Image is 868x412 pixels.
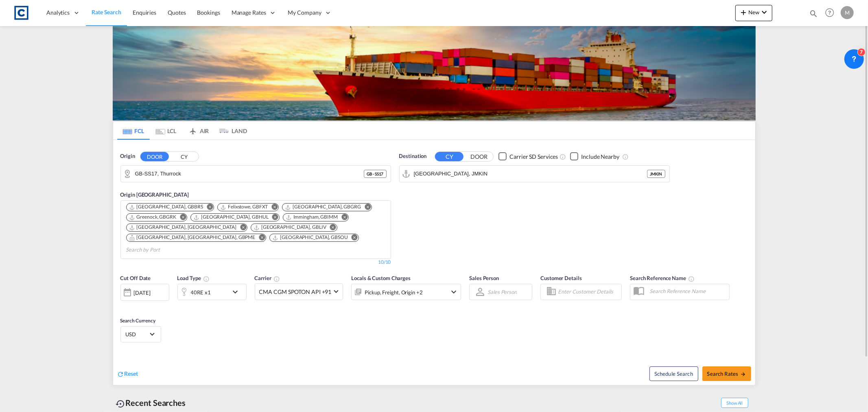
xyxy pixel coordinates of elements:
[120,152,135,160] span: Origin
[220,204,268,210] div: Felixstowe, GBFXT
[116,399,126,409] md-icon: icon-backup-restore
[735,5,772,21] button: icon-plus 400-fgNewicon-chevron-down
[129,204,203,210] div: Bristol, GBBRS
[220,204,269,210] div: Press delete to remove this chip.
[188,126,198,132] md-icon: icon-airplane
[809,9,818,21] div: icon-magnify
[129,214,177,221] div: Greenock, GBGRK
[351,275,411,281] span: Locals & Custom Charges
[133,9,156,16] span: Enquiries
[254,224,328,231] div: Press delete to remove this chip.
[259,288,332,296] span: CMA CGM SPOTON API +91
[113,26,756,121] img: LCL+%26+FCL+BACKGROUND.png
[707,370,746,377] span: Search Rates
[140,152,169,161] button: DOOR
[288,9,321,17] span: My Company
[175,214,187,222] button: Remove
[465,152,493,161] button: DOOR
[168,9,186,16] span: Quotes
[740,371,746,377] md-icon: icon-arrow-right
[509,153,558,161] div: Carrier SD Services
[688,276,695,282] md-icon: Your search will be saved by the below given name
[120,284,169,301] div: [DATE]
[367,171,383,177] span: GB - SS17
[622,153,629,160] md-icon: Unchecked: Ignores neighbouring ports when fetching rates.Checked : Includes neighbouring ports w...
[759,7,769,17] md-icon: icon-chevron-down
[170,152,199,161] button: CY
[272,234,348,241] div: Southampton, GBSOU
[203,276,210,282] md-icon: icon-information-outline
[286,214,338,221] div: Immingham, GBIMM
[126,243,203,256] input: Search by Port
[285,204,361,210] div: Grangemouth, GBGRG
[359,204,372,212] button: Remove
[129,234,257,241] div: Press delete to remove this chip.
[117,370,138,379] div: icon-refreshReset
[721,398,748,408] span: Show All
[267,214,279,222] button: Remove
[325,224,337,232] button: Remove
[113,394,189,412] div: Recent Searches
[113,140,755,385] div: Origin DOOR CY GB-SS17, ThurrockOrigin [GEOGRAPHIC_DATA] Chips container. Use arrow keys to selec...
[117,122,247,140] md-pagination-wrapper: Use the left and right arrow keys to navigate between tabs
[365,287,422,298] div: Pickup Freight Origin Destination Factory Stuffing
[129,224,238,231] div: Press delete to remove this chip.
[125,201,387,256] md-chips-wrap: Chips container. Use arrow keys to select chips.
[630,275,695,281] span: Search Reference Name
[378,259,391,266] div: 10/10
[129,204,205,210] div: Press delete to remove this chip.
[841,6,854,19] div: M
[12,4,31,22] img: 1fdb9190129311efbfaf67cbb4249bed.jpeg
[336,214,348,222] button: Remove
[487,286,518,298] md-select: Sales Person
[255,275,280,281] span: Carrier
[351,284,461,300] div: Pickup Freight Origin Destination Factory Stuffingicon-chevron-down
[540,275,582,281] span: Customer Details
[235,224,247,232] button: Remove
[129,214,178,221] div: Press delete to remove this chip.
[739,7,748,17] md-icon: icon-plus 400-fg
[177,284,247,300] div: 40RE x1icon-chevron-down
[272,234,350,241] div: Press delete to remove this chip.
[134,289,151,296] div: [DATE]
[197,9,220,16] span: Bookings
[135,168,364,180] input: Search by Door
[121,166,391,182] md-input-container: GB-SS17, Thurrock
[182,122,215,140] md-tab-item: AIR
[266,204,278,212] button: Remove
[498,152,558,161] md-checkbox: Checkbox No Ink
[117,370,125,378] md-icon: icon-refresh
[400,166,669,182] md-input-container: Kingston, JMKIN
[125,328,157,340] md-select: Select Currency: $ USDUnited States Dollar
[232,9,266,17] span: Manage Rates
[191,287,211,298] div: 40RE x1
[560,153,566,160] md-icon: Unchecked: Search for CY (Container Yard) services for all selected carriers.Checked : Search for...
[120,275,151,281] span: Cut Off Date
[117,122,150,140] md-tab-item: FCL
[215,122,247,140] md-tab-item: LAND
[193,214,270,221] div: Press delete to remove this chip.
[581,153,619,161] div: Include Nearby
[285,204,363,210] div: Press delete to remove this chip.
[254,234,266,242] button: Remove
[399,152,427,160] span: Destination
[286,214,339,221] div: Press delete to remove this chip.
[273,276,280,282] md-icon: The selected Trucker/Carrierwill be displayed in the rate results If the rates are from another f...
[150,122,182,140] md-tab-item: LCL
[254,224,326,231] div: Liverpool, GBLIV
[435,152,464,161] button: CY
[46,9,70,17] span: Analytics
[739,9,769,15] span: New
[702,366,751,381] button: Search Ratesicon-arrow-right
[126,331,149,338] span: USD
[120,318,156,324] span: Search Currency
[647,170,665,178] div: JMKIN
[645,285,729,297] input: Search Reference Name
[823,6,841,20] div: Help
[230,287,244,297] md-icon: icon-chevron-down
[120,191,189,198] span: Origin [GEOGRAPHIC_DATA]
[120,300,127,311] md-datepicker: Select
[92,9,121,15] span: Rate Search
[129,224,236,231] div: London Gateway Port, GBLGP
